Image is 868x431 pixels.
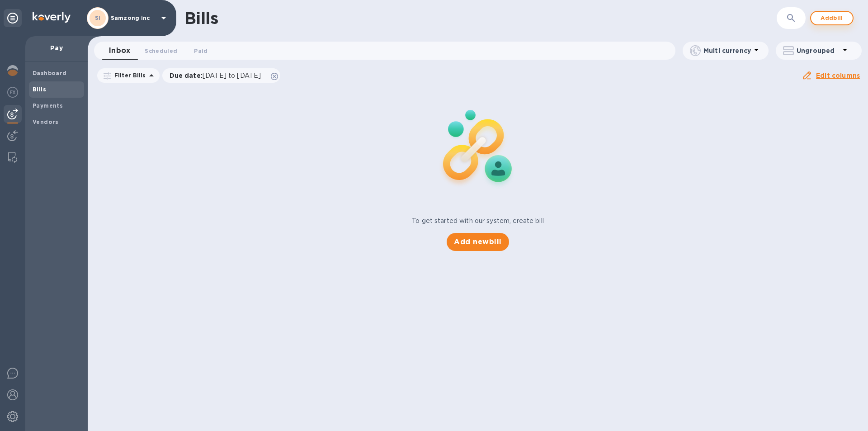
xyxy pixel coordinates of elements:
p: Due date : [170,71,266,80]
div: Unpin categories [4,9,22,27]
span: [DATE] to [DATE] [203,72,261,79]
b: Payments [33,102,63,109]
p: Pay [33,43,80,52]
p: To get started with our system, create bill [412,216,544,226]
b: Vendors [33,118,59,125]
p: Filter Bills [111,71,146,79]
span: Paid [194,46,208,56]
b: Bills [33,86,46,93]
img: Foreign exchange [7,87,18,98]
u: Edit columns [816,72,860,79]
p: Multi currency [703,46,751,55]
span: Add new bill [454,237,501,247]
img: Logo [33,12,71,23]
button: Add newbill [447,233,509,251]
p: Ungrouped [797,46,840,55]
b: Dashboard [33,70,67,76]
div: Due date:[DATE] to [DATE] [162,68,281,83]
b: SI [95,14,101,21]
button: Addbill [810,11,854,25]
p: Samzong inc [111,15,156,21]
span: Inbox [109,44,130,57]
h1: Bills [184,9,218,28]
span: Add bill [818,13,845,24]
span: Scheduled [145,46,177,56]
